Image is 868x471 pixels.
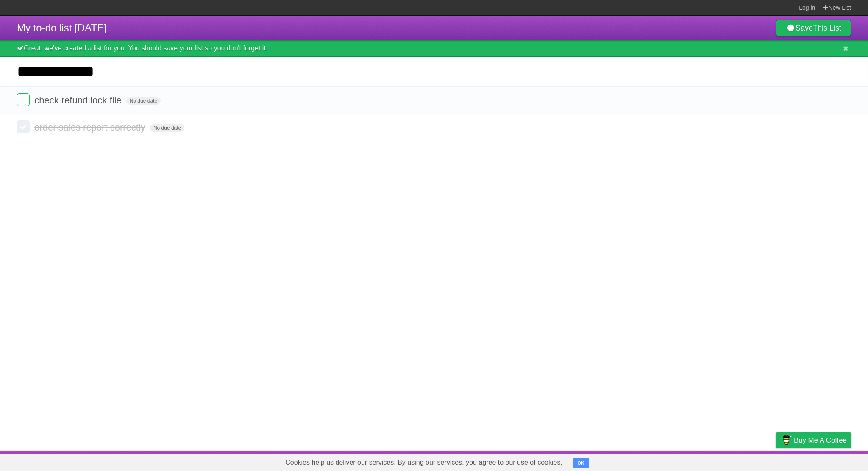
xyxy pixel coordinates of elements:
span: Buy me a coffee [794,433,847,448]
img: Buy me a coffee [780,433,792,447]
b: This List [813,24,841,32]
span: order sales report correctly [34,122,147,133]
a: SaveThis List [776,20,851,36]
a: Suggest a feature [798,453,851,469]
span: Cookies help us deliver our services. By using our services, you agree to our use of cookies. [277,454,571,471]
button: OK [573,458,589,468]
span: No due date [150,124,184,132]
span: No due date [126,97,161,105]
span: check refund lock file [34,95,123,106]
span: My to-do list [DATE] [17,22,107,33]
a: Privacy [765,453,787,469]
label: Done [17,120,30,133]
label: Done [17,93,30,106]
a: Terms [736,453,755,469]
a: Buy me a coffee [776,432,851,448]
a: About [663,453,681,469]
a: Developers [691,453,726,469]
